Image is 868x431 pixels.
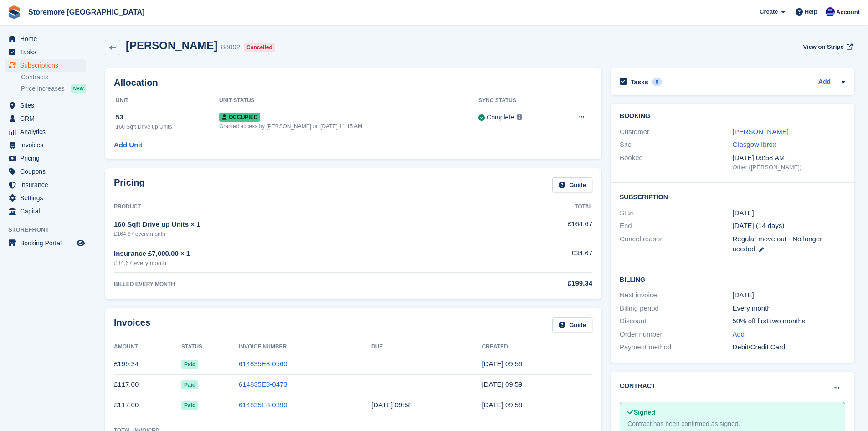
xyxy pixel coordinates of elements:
div: Signed [627,408,837,417]
div: £34.67 every month [114,259,486,268]
span: Paid [181,380,198,389]
h2: Pricing [114,177,145,192]
h2: Tasks [631,78,648,86]
div: 0 [652,78,663,86]
div: BILLED EVERY MONTH [114,280,486,288]
a: Storemore [GEOGRAPHIC_DATA] [25,5,148,20]
a: Preview store [75,238,86,249]
th: Total [486,200,593,214]
div: £164.67 every month [114,230,486,238]
span: Home [20,32,75,45]
td: £117.00 [114,395,181,415]
h2: Subscription [620,192,845,201]
a: 614835E8-0473 [239,380,288,388]
div: £199.34 [486,278,593,289]
a: menu [5,112,86,125]
a: Add [733,329,745,340]
div: Cancel reason [620,234,732,254]
div: Insurance £7,000.00 × 1 [114,249,486,259]
th: Created [482,340,593,354]
span: Tasks [20,46,75,58]
span: Invoices [20,139,75,151]
td: £199.34 [114,354,181,374]
h2: Allocation [114,78,592,88]
a: menu [5,192,86,204]
span: Help [805,7,817,16]
a: menu [5,165,86,178]
a: menu [5,205,86,218]
th: Sync Status [478,93,558,108]
th: Amount [114,340,181,354]
td: £117.00 [114,374,181,395]
div: [DATE] 09:58 AM [733,153,845,163]
div: Site [620,140,732,150]
div: Next invoice [620,290,732,301]
span: Settings [20,192,75,204]
td: £164.67 [486,214,593,243]
div: Customer [620,127,732,137]
a: menu [5,32,86,45]
time: 2025-05-29 08:58:22 UTC [482,401,523,409]
div: Order number [620,329,732,340]
h2: Billing [620,275,845,284]
a: Guide [552,317,592,332]
div: Payment method [620,342,732,353]
div: Granted access by [PERSON_NAME] on [DATE] 11:15 AM [219,122,478,130]
a: Price increases NEW [21,83,86,93]
a: [PERSON_NAME] [733,128,789,135]
span: Storefront [8,225,91,234]
div: 88092 [221,42,240,52]
a: menu [5,46,86,58]
th: Due [371,340,482,354]
img: Angela [826,7,835,16]
span: Insurance [20,178,75,191]
h2: Contract [620,381,656,391]
time: 2025-06-29 08:59:22 UTC [482,380,523,388]
a: 614835E8-0399 [239,401,288,409]
img: stora-icon-8386f47178a22dfd0bd8f6a31ec36ba5ce8667c1dd55bd0f319d3a0aa187defe.svg [7,5,21,19]
a: menu [5,99,86,112]
div: Debit/Credit Card [733,342,845,353]
h2: Invoices [114,317,150,332]
span: [DATE] (14 days) [733,222,785,229]
td: £34.67 [486,243,593,273]
div: Other ([PERSON_NAME]) [733,163,845,172]
div: Booked [620,153,732,172]
a: menu [5,59,86,72]
div: Every month [733,303,845,314]
div: Billing period [620,303,732,314]
a: Contracts [21,73,86,82]
span: Paid [181,360,198,369]
div: 53 [116,112,219,123]
th: Invoice Number [239,340,371,354]
span: View on Stripe [803,42,843,52]
a: Glasgow Ibrox [733,140,776,148]
a: menu [5,152,86,165]
div: End [620,221,732,231]
a: View on Stripe [799,39,854,54]
time: 2025-07-29 08:59:18 UTC [482,360,523,368]
a: menu [5,125,86,138]
div: 160 Sqft Drive up Units × 1 [114,219,486,230]
a: menu [5,237,86,249]
span: Analytics [20,125,75,138]
th: Status [181,340,239,354]
a: Add [818,77,831,88]
th: Unit Status [219,93,478,108]
div: Cancelled [244,43,275,52]
a: 614835E8-0560 [239,360,288,368]
a: Add Unit [114,140,142,151]
span: Pricing [20,152,75,165]
div: Discount [620,316,732,327]
span: Price increases [21,84,65,93]
div: Start [620,208,732,218]
th: Unit [114,93,219,108]
a: menu [5,139,86,151]
span: Booking Portal [20,237,75,249]
span: Sites [20,99,75,112]
span: Occupied [219,113,260,122]
img: icon-info-grey-7440780725fd019a000dd9b08b2336e03edf1995a4989e88bcd33f0948082b44.svg [517,114,522,120]
span: Coupons [20,165,75,178]
a: Guide [552,177,592,192]
h2: [PERSON_NAME] [126,39,217,52]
